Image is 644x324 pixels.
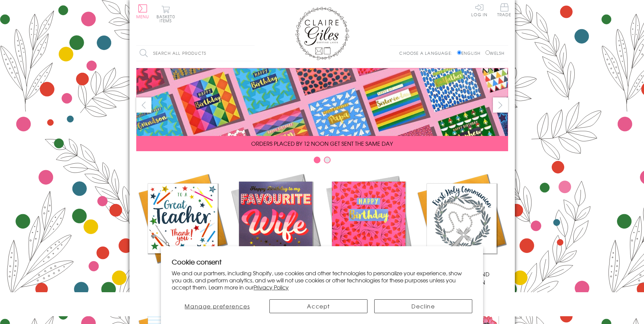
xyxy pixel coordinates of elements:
[136,97,151,113] button: prev
[157,5,175,23] button: Basket0 items
[269,299,367,313] button: Accept
[136,156,508,167] div: Carousel Pagination
[254,283,289,291] a: Privacy Policy
[229,172,322,278] a: New Releases
[136,172,229,278] a: Academic
[374,299,472,313] button: Decline
[314,157,320,163] button: Carousel Page 1 (Current Slide)
[172,299,263,313] button: Manage preferences
[471,3,487,17] a: Log In
[160,14,175,24] span: 0 items
[415,172,508,286] a: Communion and Confirmation
[136,14,149,20] span: Menu
[399,50,456,56] p: Choose a language:
[251,139,393,147] span: ORDERS PLACED BY 12 NOON GET SENT THE SAME DAY
[172,257,472,267] h2: Cookie consent
[457,50,461,55] input: English
[172,270,472,291] p: We and our partners, including Shopify, use cookies and other technologies to personalize your ex...
[295,7,349,60] img: Claire Giles Greetings Cards
[322,172,415,278] a: Birthdays
[324,157,331,163] button: Carousel Page 2
[493,97,508,113] button: next
[497,3,511,17] span: Trade
[485,50,490,55] input: Welsh
[457,50,484,56] label: English
[136,4,149,19] button: Menu
[485,50,505,56] label: Welsh
[185,302,250,310] span: Manage preferences
[136,46,255,61] input: Search all products
[248,46,255,61] input: Search
[497,3,511,18] a: Trade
